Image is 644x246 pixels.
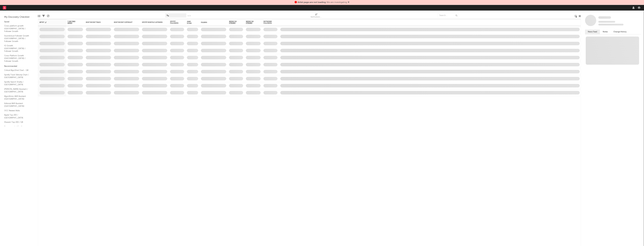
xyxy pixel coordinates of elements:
[598,16,611,19] span: Some Artist
[4,44,31,53] a: IG Growth ([GEOGRAPHIC_DATA]) / Follower Growth
[298,1,326,4] span: Artist page are not loading
[246,21,256,24] span: Weekly UK Streams
[114,22,135,23] div: Most Recent Copyright
[311,15,322,19] div: Notifications (Artist)
[4,109,31,112] a: OCC Newest Adds
[298,1,347,4] span: : We are investigating
[611,30,629,34] button: Change History
[598,24,623,25] span: 0 fans last week
[4,88,31,93] a: [PERSON_NAME] Assistant / [GEOGRAPHIC_DATA]
[187,21,194,24] div: Jump Score
[142,22,163,23] div: Spotify Monthly Listeners
[4,80,31,86] a: Spotify Search Virality / [GEOGRAPHIC_DATA]
[4,102,31,108] a: Editorial A&R Assistant ([GEOGRAPHIC_DATA])
[170,21,180,24] div: Spotify Followers
[598,16,611,19] a: Some Artist
[38,12,40,20] div: Edit Columns
[263,21,273,24] div: Instagram Followers
[4,113,31,119] a: Apple Top 200 / [GEOGRAPHIC_DATA]
[39,22,61,23] div: Artist
[585,30,600,34] button: News Feed
[4,54,31,63] a: Cross-Platform Growth ([GEOGRAPHIC_DATA]) / Follower Growth
[4,24,31,33] a: Cross-platform growth ([GEOGRAPHIC_DATA]) / Follower Growth
[4,95,31,101] a: Algorithmic A&R Assistant ([GEOGRAPHIC_DATA])
[4,69,31,72] a: Critical Algo/Viral Chart - GB
[600,30,611,34] button: Notes
[68,21,79,24] span: 7-Day Fans Added
[348,1,349,4] span: Dismiss
[4,65,34,68] div: Recommended
[4,73,31,79] a: Spotify Track Velocity Chart / [GEOGRAPHIC_DATA]
[4,121,31,124] a: Shazam Top 200 / GB
[86,22,107,23] div: Most Recent Track
[4,125,31,128] a: Recommended For You
[47,12,49,20] div: A&R Pipeline
[438,13,459,18] input: Search...
[201,22,222,23] div: Folders
[229,21,239,24] span: Weekly US Streams
[187,15,191,17] button: Save
[311,12,322,20] div: Notifications (Artist)
[4,15,34,19] div: My Discovery Checklist
[42,12,45,20] div: Filters
[598,21,615,23] span: Tracking Since: [DATE]
[4,34,31,43] a: Soundcloud Follower Growth ([GEOGRAPHIC_DATA]) / Follower Growth
[4,20,34,24] div: Saved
